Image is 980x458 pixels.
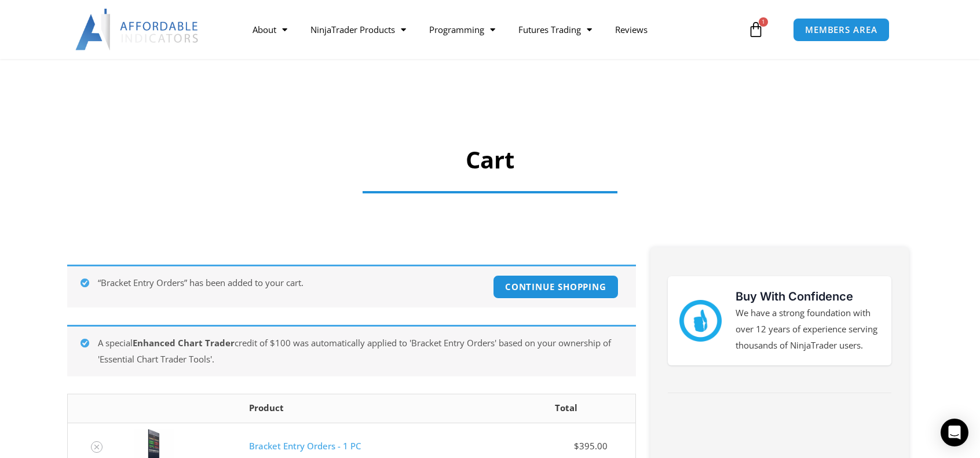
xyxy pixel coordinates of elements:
[240,394,496,423] th: Product
[496,394,635,423] th: Total
[249,440,361,452] a: Bracket Entry Orders - 1 PC
[759,17,768,27] span: 1
[67,325,636,376] div: A special credit of $100 was automatically applied to 'Bracket Entry Orders' based on your owners...
[241,16,745,43] nav: Menu
[299,16,418,43] a: NinjaTrader Products
[574,440,608,452] bdi: 395.00
[75,9,200,50] img: LogoAI | Affordable Indicators – NinjaTrader
[604,16,659,43] a: Reviews
[736,288,880,305] h3: Buy With Confidence
[67,265,636,307] div: “Bracket Entry Orders” has been added to your cart.
[507,16,604,43] a: Futures Trading
[107,144,874,176] h1: Cart
[91,441,103,453] a: Remove Bracket Entry Orders - 1 PC from cart
[730,13,781,46] a: 1
[133,337,235,349] strong: Enhanced Chart Trader
[793,18,890,42] a: MEMBERS AREA
[736,305,880,354] p: We have a strong foundation with over 12 years of experience serving thousands of NinjaTrader users.
[805,25,877,34] span: MEMBERS AREA
[941,419,968,446] div: Open Intercom Messenger
[574,440,579,452] span: $
[241,16,299,43] a: About
[493,275,619,299] a: Continue shopping
[679,300,721,342] img: mark thumbs good 43913 | Affordable Indicators – NinjaTrader
[418,16,507,43] a: Programming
